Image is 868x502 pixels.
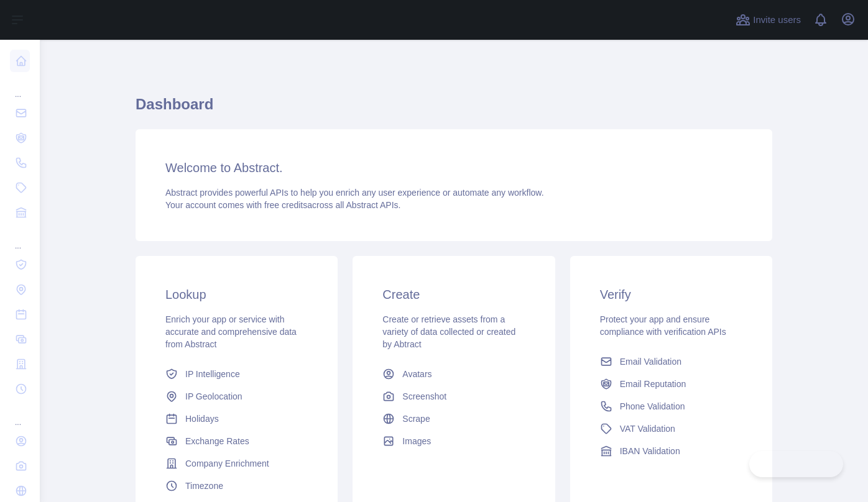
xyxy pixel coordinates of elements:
span: Enrich your app or service with accurate and comprehensive data from Abstract [165,314,297,349]
a: IP Geolocation [160,385,313,408]
button: Invite users [733,10,803,30]
a: Email Reputation [595,373,747,395]
span: Phone Validation [620,400,685,413]
span: Company Enrichment [185,457,269,470]
a: Company Enrichment [160,452,313,475]
a: Timezone [160,475,313,497]
span: Scrape [402,413,430,425]
div: ... [10,75,30,99]
a: IP Intelligence [160,363,313,385]
span: IP Geolocation [185,390,242,403]
span: Images [402,435,431,447]
span: free credits [264,200,307,210]
span: Email Validation [620,355,681,368]
a: Avatars [377,363,530,385]
h3: Welcome to Abstract. [165,159,742,176]
a: Holidays [160,408,313,430]
span: Your account comes with across all Abstract APIs. [165,200,400,210]
span: Create or retrieve assets from a variety of data collected or created by Abtract [382,314,515,349]
span: Timezone [185,480,223,492]
a: Screenshot [377,385,530,408]
h1: Dashboard [136,94,772,124]
span: Exchange Rates [185,435,249,447]
span: Invite users [753,13,801,27]
span: Protect your app and ensure compliance with verification APIs [600,314,726,337]
div: ... [10,226,30,251]
h3: Create [382,286,525,303]
a: Scrape [377,408,530,430]
span: VAT Validation [620,422,675,435]
span: IBAN Validation [620,445,680,457]
div: ... [10,403,30,427]
a: Images [377,430,530,452]
a: Email Validation [595,350,747,373]
iframe: Toggle Customer Support [749,451,843,477]
span: Abstract provides powerful APIs to help you enrich any user experience or automate any workflow. [165,188,544,198]
span: Avatars [402,368,432,380]
span: IP Intelligence [185,368,240,380]
span: Email Reputation [620,378,686,390]
a: Phone Validation [595,395,747,418]
a: VAT Validation [595,418,747,440]
h3: Verify [600,286,742,303]
span: Screenshot [402,390,446,403]
a: IBAN Validation [595,440,747,462]
a: Exchange Rates [160,430,313,452]
span: Holidays [185,413,219,425]
h3: Lookup [165,286,308,303]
